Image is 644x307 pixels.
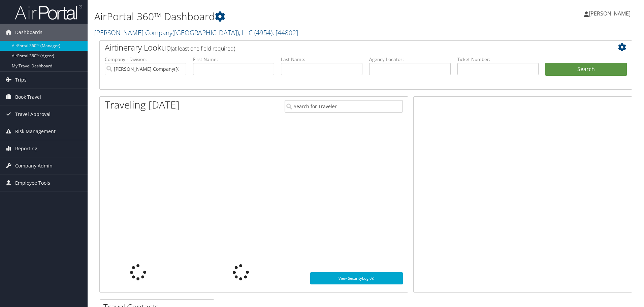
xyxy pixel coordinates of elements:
h1: Traveling [DATE] [105,98,180,112]
span: Travel Approval [15,106,51,123]
h1: AirPortal 360™ Dashboard [94,9,456,24]
span: Risk Management [15,123,56,140]
span: Trips [15,71,27,88]
a: [PERSON_NAME] [584,3,637,24]
span: ( 4954 ) [254,28,272,37]
span: , [ 44802 ] [272,28,298,37]
h2: Airtinerary Lookup [105,42,582,53]
label: Ticket Number: [457,56,539,63]
label: First Name: [193,56,275,63]
label: Last Name: [281,56,362,63]
span: Company Admin [15,157,53,174]
img: airportal-logo.png [15,4,82,20]
span: Reporting [15,140,37,157]
span: Dashboards [15,24,42,41]
a: View SecurityLogic® [310,272,403,284]
input: Search for Traveler [285,100,403,113]
span: Employee Tools [15,175,50,191]
span: (at least one field required) [171,45,235,52]
span: Book Travel [15,89,41,105]
a: [PERSON_NAME] Company([GEOGRAPHIC_DATA]), LLC [94,28,298,37]
label: Agency Locator: [369,56,451,63]
button: Search [545,63,627,76]
span: [PERSON_NAME] [589,10,631,17]
label: Company - Division: [105,56,186,63]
